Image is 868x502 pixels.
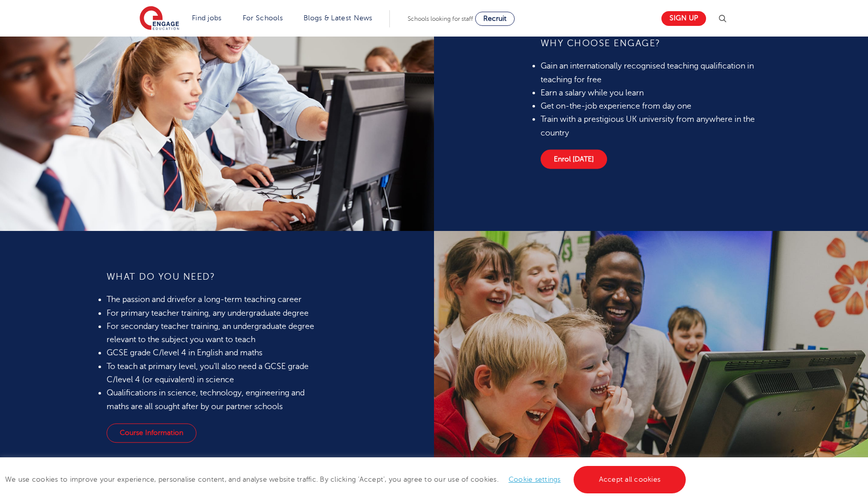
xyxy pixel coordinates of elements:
a: Blogs & Latest News [304,14,373,22]
a: Accept all cookies [574,466,686,493]
span: Recruit [483,15,507,22]
a: Course Information [107,423,196,443]
span: We use cookies to improve your experience, personalise content, and analyse website traffic. By c... [5,476,688,483]
li: The passion and drive [107,293,328,307]
img: Engage Education [140,6,179,31]
a: For Schools [243,14,283,22]
li: For primary teacher training, any undergraduate degree [107,307,328,320]
a: Find jobs [192,14,222,22]
span: Schools looking for staff [408,15,473,22]
li: GCSE grade C/level 4 in English and maths [107,347,328,360]
li: For secondary teacher training, an undergraduate degree relevant to the subject you want to teach [107,320,328,347]
li: Gain an internationally recognised teaching qualification in teaching for free [541,59,762,86]
h4: WHY CHOOSE ENGAGE? [541,37,762,49]
li: Get on-the-job experience from day one [541,99,762,113]
span: To teach at primary level, you’ll also need a GCSE grade C/level 4 (or equivalent) in science [107,362,309,384]
span: for a long-term teaching career [185,295,302,305]
a: Sign up [661,11,706,26]
li: Train with a prestigious UK university from anywhere in the country [541,113,762,140]
li: Earn a salary while you learn [541,86,762,99]
a: Cookie settings [509,476,561,483]
a: Recruit [475,12,515,26]
a: Enrol [DATE] [541,150,607,169]
span: Qualifications in science, technology, engineering and maths are all sought after by our partner ... [107,388,305,411]
h4: What do you need? [107,271,328,283]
